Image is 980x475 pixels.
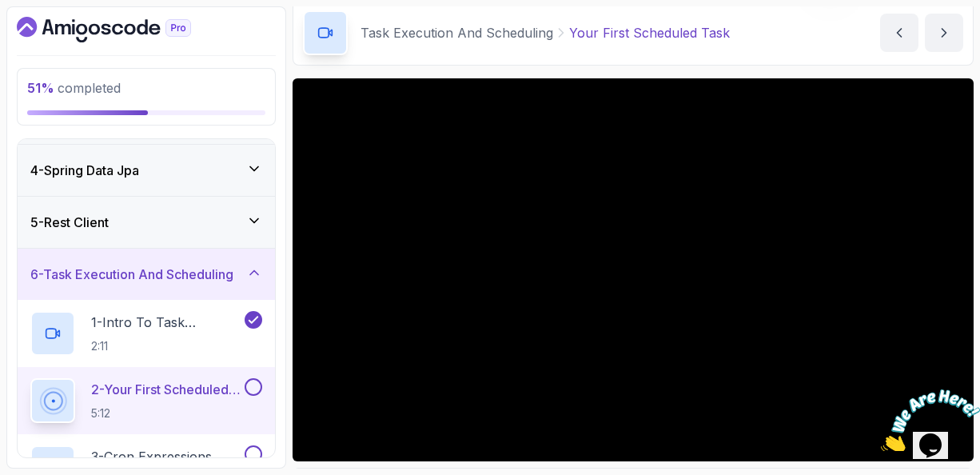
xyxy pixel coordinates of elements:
button: 4-Spring Data Jpa [18,145,275,196]
button: previous content [880,14,918,52]
iframe: chat widget [881,375,980,451]
p: 2 - Your First Scheduled Task [91,380,241,399]
button: 6-Task Execution And Scheduling [18,249,275,300]
span: completed [27,80,121,96]
p: 1 - Intro To Task Execution And Scheduling [91,313,241,332]
h3: 6 - Task Execution And Scheduling [30,265,233,284]
span: 51 % [27,80,54,96]
button: 2-Your First Scheduled Task5:12 [30,378,262,423]
a: Dashboard [17,17,228,42]
button: 5-Rest Client [18,197,275,248]
p: Task Execution And Scheduling [361,23,553,42]
button: 1-Intro To Task Execution And Scheduling2:11 [30,311,262,356]
iframe: 2 - Your First Scheduled Task [293,78,974,461]
p: 3 - Cron Expressions [91,447,212,466]
h3: 4 - Spring Data Jpa [30,161,139,180]
p: 5:12 [91,405,241,421]
button: next content [925,14,963,52]
p: 2:11 [91,338,241,354]
h3: 5 - Rest Client [30,213,109,232]
p: Your First Scheduled Task [569,23,730,42]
